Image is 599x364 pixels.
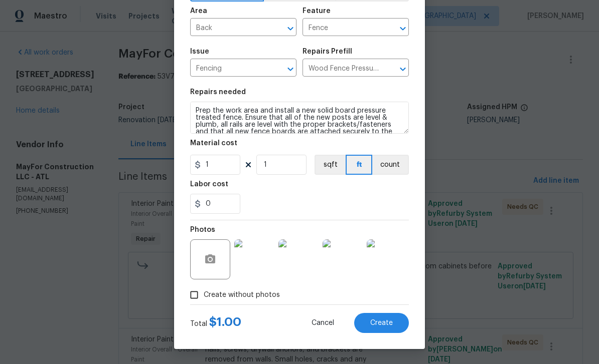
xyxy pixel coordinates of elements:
div: Total [190,317,241,329]
h5: Labor cost [190,181,228,188]
span: $ 1.00 [209,316,241,328]
button: Open [283,22,297,36]
h5: Material cost [190,140,237,147]
h5: Feature [303,8,331,15]
span: Cancel [312,319,334,327]
textarea: Prep the work area and install a new solid board pressure treated fence. Ensure that all of the n... [190,102,409,134]
button: Open [396,62,410,76]
span: Create without photos [204,290,280,300]
button: Cancel [295,313,350,333]
button: Open [396,22,410,36]
button: Open [283,62,297,76]
h5: Repairs Prefill [303,48,352,55]
button: count [372,155,409,175]
button: ft [346,155,372,175]
h5: Area [190,8,207,15]
h5: Issue [190,48,209,55]
button: Create [354,313,409,333]
span: Create [370,319,393,327]
h5: Repairs needed [190,89,246,96]
button: sqft [315,155,346,175]
h5: Photos [190,226,215,233]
